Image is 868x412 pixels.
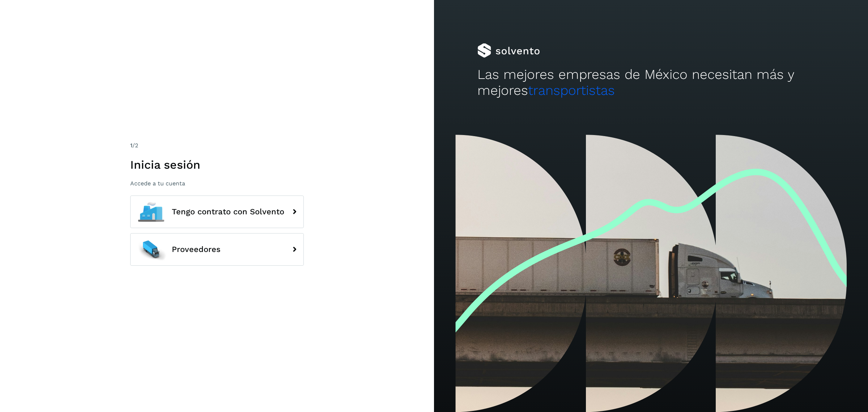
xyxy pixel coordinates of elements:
button: Proveedores [130,233,304,266]
h2: Las mejores empresas de México necesitan más y mejores [477,67,825,99]
button: Tengo contrato con Solvento [130,196,304,228]
h1: Inicia sesión [130,158,304,172]
span: transportistas [528,83,615,98]
p: Accede a tu cuenta [130,180,304,187]
span: Proveedores [172,245,221,254]
span: Tengo contrato con Solvento [172,207,284,216]
span: 1 [130,142,132,149]
div: /2 [130,141,304,150]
